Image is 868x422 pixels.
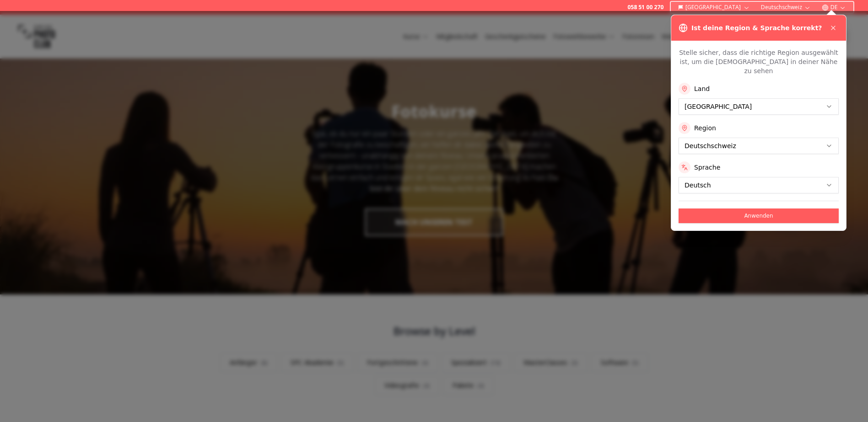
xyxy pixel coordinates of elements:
[694,123,716,133] label: Region
[818,2,850,13] button: DE
[691,23,822,32] h3: Ist deine Region & Sprache korrekt?
[627,4,663,11] a: 058 51 00 270
[757,2,814,13] button: Deutschschweiz
[694,84,710,93] label: Land
[674,2,754,13] button: [GEOGRAPHIC_DATA]
[679,48,839,75] p: Stelle sicher, dass die richtige Region ausgewählt ist, um die [DEMOGRAPHIC_DATA] in deiner Nähe ...
[679,208,839,223] button: Anwenden
[694,163,720,172] label: Sprache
